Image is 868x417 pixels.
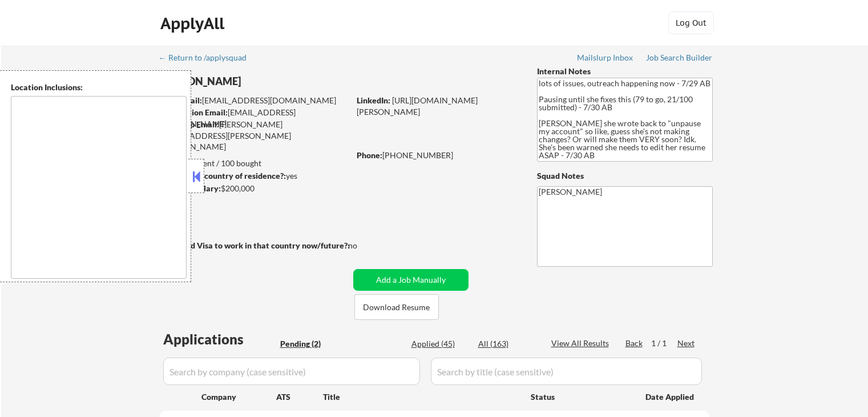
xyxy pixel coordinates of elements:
[651,338,677,349] div: 1 / 1
[159,170,346,182] div: yes
[160,74,394,89] div: [PERSON_NAME]
[160,95,349,106] div: [EMAIL_ADDRESS][DOMAIN_NAME]
[159,171,286,181] strong: Can work in country of residence?:
[354,294,439,320] button: Download Resume
[646,54,713,62] div: Job Search Builder
[159,158,349,169] div: 45 sent / 100 bought
[537,170,713,182] div: Squad Notes
[348,240,381,251] div: no
[353,269,469,291] button: Add a Job Manually
[577,54,634,62] div: Mailslurp Inbox
[677,338,696,349] div: Next
[159,54,257,62] div: ← Return to /applysquad
[431,358,702,385] input: Search by title (case sensitive)
[625,338,644,349] div: Back
[159,183,349,194] div: $200,000
[577,53,634,65] a: Mailslurp Inbox
[11,82,187,93] div: Location Inclusions:
[323,391,520,403] div: Title
[280,338,337,350] div: Pending (2)
[276,391,323,403] div: ATS
[478,338,535,350] div: All (163)
[160,119,349,153] div: [PERSON_NAME][EMAIL_ADDRESS][PERSON_NAME][DOMAIN_NAME]
[159,53,257,65] a: ← Return to /applysquad
[160,107,349,129] div: [EMAIL_ADDRESS][DOMAIN_NAME]
[668,11,714,34] button: Log Out
[531,386,629,407] div: Status
[645,391,696,403] div: Date Applied
[411,338,469,350] div: Applied (45)
[201,391,276,403] div: Company
[163,358,420,385] input: Search by company (case sensitive)
[163,332,276,346] div: Applications
[551,338,612,349] div: View All Results
[160,240,350,250] strong: Will need Visa to work in that country now/future?:
[160,14,228,33] div: ApplyAll
[357,150,518,161] div: [PHONE_NUMBER]
[357,95,478,117] a: [URL][DOMAIN_NAME][PERSON_NAME]
[357,95,390,105] strong: LinkedIn:
[357,150,382,160] strong: Phone:
[537,66,713,77] div: Internal Notes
